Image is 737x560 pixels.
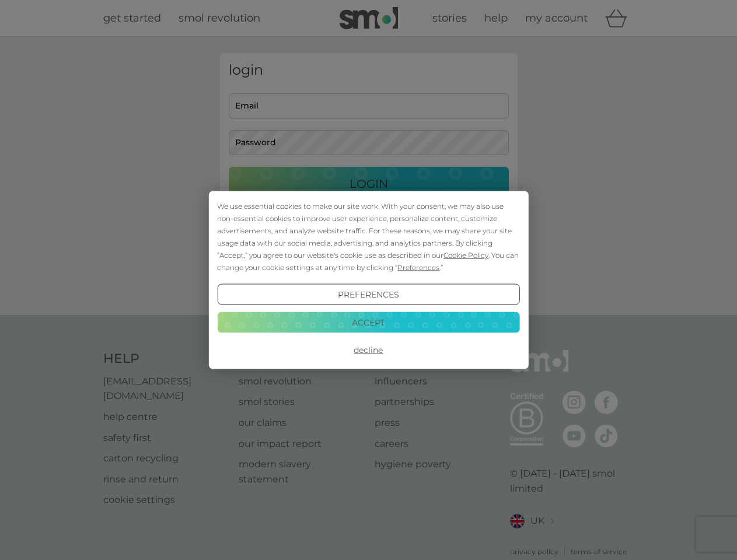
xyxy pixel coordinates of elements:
[217,284,519,305] button: Preferences
[443,251,488,260] span: Cookie Policy
[217,311,519,332] button: Accept
[217,339,519,360] button: Decline
[208,191,528,369] div: Cookie Consent Prompt
[217,200,519,274] div: We use essential cookies to make our site work. With your consent, we may also use non-essential ...
[397,263,439,272] span: Preferences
